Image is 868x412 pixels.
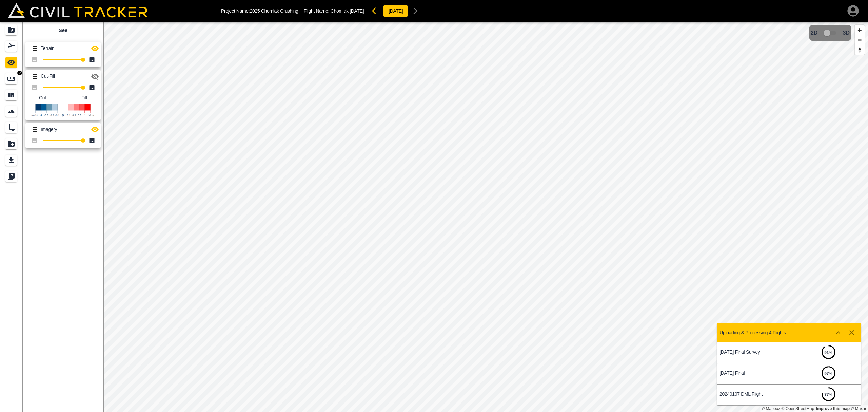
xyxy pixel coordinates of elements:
p: Project Name: 2025 Chomlak Crushing [221,8,298,14]
a: Map feedback [816,406,850,411]
button: Zoom in [855,25,865,35]
p: Flight Name: [304,8,364,14]
a: Maxar [851,406,866,411]
strong: 77 % [824,392,832,397]
p: [DATE] Final Survey [719,349,789,355]
span: 2D [811,30,817,36]
span: 3D model not uploaded yet [821,26,840,39]
button: Reset bearing to north [855,45,865,55]
strong: 91 % [824,350,832,355]
a: OpenStreetMap [782,406,814,411]
span: 3D [843,30,850,36]
p: 20240107 DML Flight [719,391,789,397]
button: [DATE] [383,5,409,17]
a: Mapbox [762,406,780,411]
button: Zoom out [855,35,865,45]
p: [DATE] Final [719,370,789,376]
p: Uploading & Processing 4 Flights [719,330,786,335]
img: Civil Tracker [8,3,147,17]
button: Show more [831,326,845,339]
span: Chomlak [DATE] [331,8,364,14]
strong: 97 % [824,371,832,376]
